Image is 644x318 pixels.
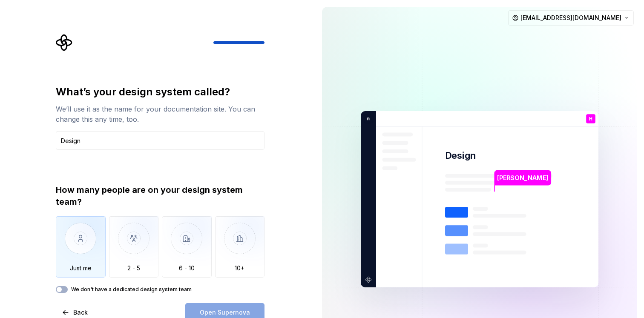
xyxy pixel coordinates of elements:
span: Back [73,308,88,317]
p: Design [445,149,477,162]
p: n [364,115,370,123]
div: What’s your design system called? [56,85,264,99]
div: We’ll use it as the name for your documentation site. You can change this any time, too. [56,104,264,124]
p: [PERSON_NAME] [497,173,548,183]
svg: Supernova Logo [56,34,73,51]
p: H [589,117,592,121]
button: [EMAIL_ADDRESS][DOMAIN_NAME] [508,10,634,26]
input: Design system name [56,131,264,150]
span: [EMAIL_ADDRESS][DOMAIN_NAME] [520,14,621,22]
div: How many people are on your design system team? [56,184,264,208]
label: We don't have a dedicated design system team [71,286,192,293]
